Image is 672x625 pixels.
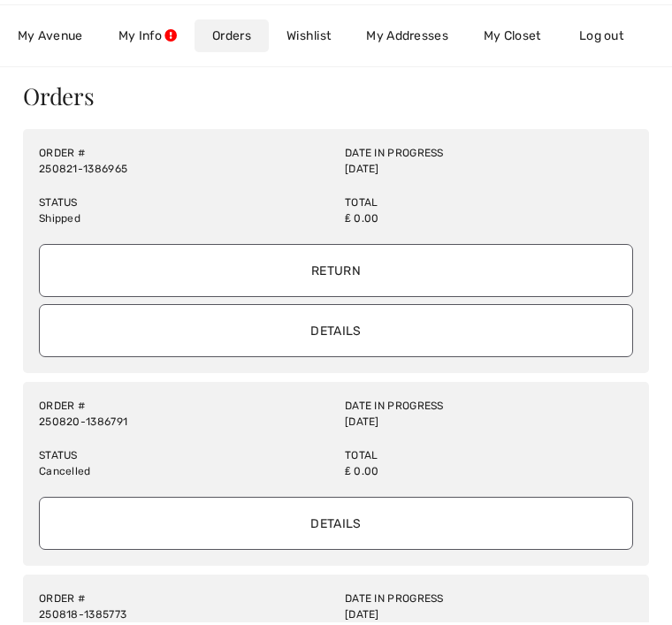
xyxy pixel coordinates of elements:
[336,441,642,491] div: ₤ 0.00
[18,29,83,48] span: My Avenue
[101,22,195,55] a: My Info
[39,148,327,164] label: Order #
[39,307,633,360] input: Details
[39,499,633,553] input: Details
[39,418,127,431] a: 250820-1386791
[345,148,633,164] label: Date in Progress
[39,450,327,466] label: Status
[466,22,559,55] a: My Closet
[39,611,126,623] a: 250818-1385773
[348,22,466,55] a: My Addresses
[39,400,327,416] label: Order #
[30,188,336,238] div: Shipped
[195,22,269,55] a: Orders
[39,165,127,178] a: 250821-1386965
[39,197,327,213] label: Status
[561,22,659,55] a: Log out
[39,593,327,609] label: Order #
[345,593,633,609] label: Date in Progress
[336,392,642,441] div: [DATE]
[345,450,633,466] label: Total
[30,441,336,491] div: Cancelled
[336,139,642,188] div: [DATE]
[269,22,348,55] a: Wishlist
[39,247,633,300] input: Return
[345,197,633,213] label: Total
[336,188,642,238] div: ₤ 0.00
[345,400,633,416] label: Date in Progress
[23,88,649,111] div: Orders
